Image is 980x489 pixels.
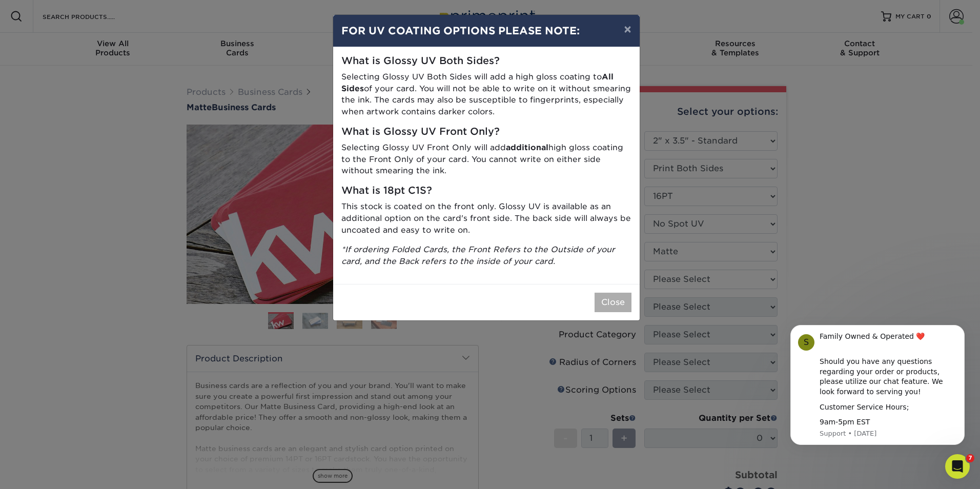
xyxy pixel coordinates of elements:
iframe: Intercom notifications message [775,310,980,461]
h4: FOR UV COATING OPTIONS PLEASE NOTE: [341,23,631,38]
strong: additional [506,142,548,152]
button: Close [595,293,631,312]
h5: What is Glossy UV Both Sides? [341,55,631,67]
button: × [616,15,639,44]
strong: All Sides [341,72,614,93]
p: Selecting Glossy UV Front Only will add high gloss coating to the Front Only of your card. You ca... [341,142,631,177]
i: *If ordering Folded Cards, the Front Refers to the Outside of your card, and the Back refers to t... [341,244,615,266]
span: 7 [966,454,974,462]
p: This stock is coated on the front only. Glossy UV is available as an additional option on the car... [341,201,631,236]
iframe: Intercom live chat [945,454,970,479]
h5: What is Glossy UV Front Only? [341,126,631,138]
p: Selecting Glossy UV Both Sides will add a high gloss coating to of your card. You will not be abl... [341,71,631,118]
h5: What is 18pt C1S? [341,185,631,197]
